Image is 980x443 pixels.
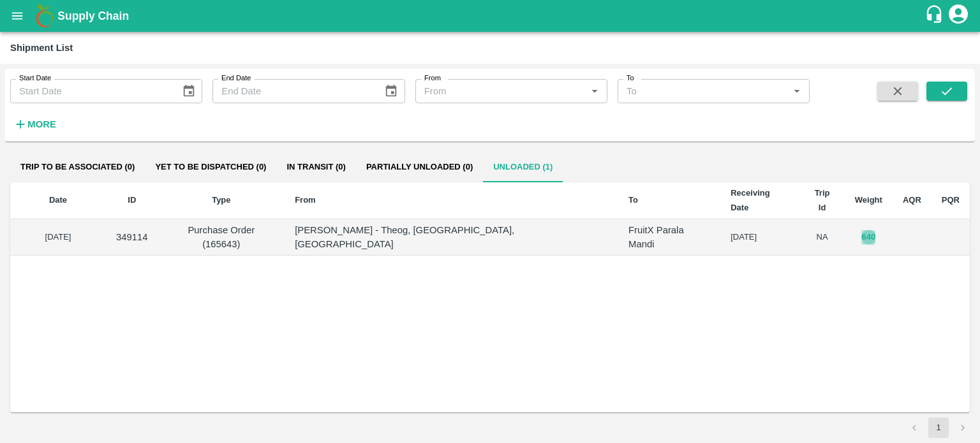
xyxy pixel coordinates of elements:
[942,195,960,205] b: PQR
[731,188,769,212] b: Receiving Date
[586,83,603,99] button: Open
[855,195,882,205] b: Weight
[799,219,844,256] td: NA
[924,4,947,27] div: customer-support
[212,79,374,103] input: End Date
[10,219,106,256] td: [DATE]
[928,418,949,438] button: page 1
[902,418,975,438] nav: pagination navigation
[3,1,32,31] button: open drawer
[19,73,51,84] label: Start Date
[57,7,924,25] a: Supply Chain
[419,83,583,99] input: From
[145,152,276,182] button: Yet to be dispatched (0)
[221,73,251,84] label: End Date
[789,83,805,99] button: Open
[116,230,148,244] p: 349114
[815,188,830,212] b: Trip Id
[720,219,799,256] td: [DATE]
[212,195,230,205] b: Type
[32,3,57,29] img: logo
[10,40,73,56] div: Shipment List
[128,195,136,205] b: ID
[10,113,59,135] button: More
[356,152,483,182] button: Partially Unloaded (0)
[27,119,56,129] strong: More
[177,79,201,103] button: Choose date
[621,83,785,99] input: To
[628,223,710,252] p: FruitX Parala Mandi
[379,79,403,103] button: Choose date
[57,10,129,22] b: Supply Chain
[168,223,275,252] p: Purchase Order (165643)
[628,195,638,205] b: To
[276,152,355,182] button: In transit (0)
[903,195,921,205] b: AQR
[947,3,970,29] div: account of current user
[483,152,563,182] button: Unloaded (1)
[424,73,441,84] label: From
[627,73,634,84] label: To
[295,223,608,252] p: [PERSON_NAME] - Theog, [GEOGRAPHIC_DATA], [GEOGRAPHIC_DATA]
[49,195,67,205] b: Date
[295,195,316,205] b: From
[10,79,172,103] input: Start Date
[861,230,875,245] button: 640
[10,152,145,182] button: Trip to be associated (0)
